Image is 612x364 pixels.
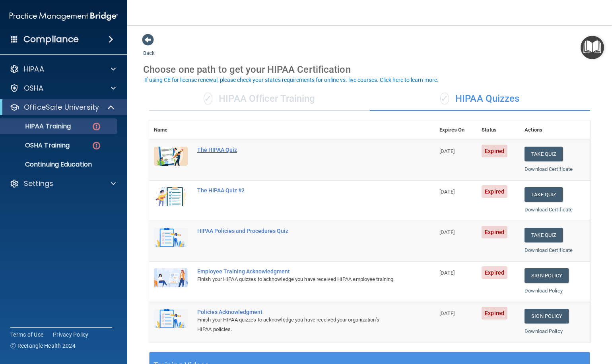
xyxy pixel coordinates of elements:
[197,147,395,153] div: The HIPAA Quiz
[477,120,520,140] th: Status
[439,148,455,154] span: [DATE]
[197,275,395,284] div: Finish your HIPAA quizzes to acknowledge you have received HIPAA employee training.
[24,103,99,112] p: OfficeSafe University
[520,120,590,140] th: Actions
[10,83,116,93] a: OSHA
[581,36,604,59] button: Open Resource Center
[525,187,563,202] button: Take Quiz
[197,309,395,315] div: Policies Acknowledgment
[5,122,71,130] p: HIPAA Training
[572,309,602,339] iframe: Drift Widget Chat Controller
[482,266,507,279] span: Expired
[144,77,439,83] div: If using CE for license renewal, please check your state's requirements for online vs. live cours...
[440,93,449,105] span: ✓
[525,247,573,253] a: Download Certificate
[91,122,101,132] img: danger-circle.6113f641.png
[143,41,155,56] a: Back
[143,58,596,81] div: Choose one path to get your HIPAA Certification
[24,83,44,93] p: OSHA
[10,179,116,188] a: Settings
[482,226,507,238] span: Expired
[91,141,101,151] img: danger-circle.6113f641.png
[439,310,455,316] span: [DATE]
[10,103,115,112] a: OfficeSafe University
[525,166,573,172] a: Download Certificate
[197,187,395,194] div: The HIPAA Quiz #2
[197,228,395,234] div: HIPAA Policies and Procedures Quiz
[24,179,53,188] p: Settings
[53,331,89,339] a: Privacy Policy
[149,120,192,140] th: Name
[197,268,395,275] div: Employee Training Acknowledgment
[24,64,44,74] p: HIPAA
[143,76,440,84] button: If using CE for license renewal, please check your state's requirements for online vs. live cours...
[439,270,455,276] span: [DATE]
[5,141,70,149] p: OSHA Training
[439,229,455,235] span: [DATE]
[370,87,591,111] div: HIPAA Quizzes
[482,145,507,157] span: Expired
[525,207,573,213] a: Download Certificate
[10,342,76,350] span: Ⓒ Rectangle Health 2024
[10,64,116,74] a: HIPAA
[482,307,507,319] span: Expired
[149,87,370,111] div: HIPAA Officer Training
[482,185,507,198] span: Expired
[525,328,563,334] a: Download Policy
[525,268,569,283] a: Sign Policy
[525,309,569,323] a: Sign Policy
[197,315,395,334] div: Finish your HIPAA quizzes to acknowledge you have received your organization’s HIPAA policies.
[10,331,43,339] a: Terms of Use
[23,34,79,45] h4: Compliance
[204,93,212,105] span: ✓
[10,8,118,24] img: PMB logo
[525,147,563,161] button: Take Quiz
[439,189,455,195] span: [DATE]
[5,161,114,168] p: Continuing Education
[525,228,563,242] button: Take Quiz
[525,288,563,294] a: Download Policy
[435,120,477,140] th: Expires On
